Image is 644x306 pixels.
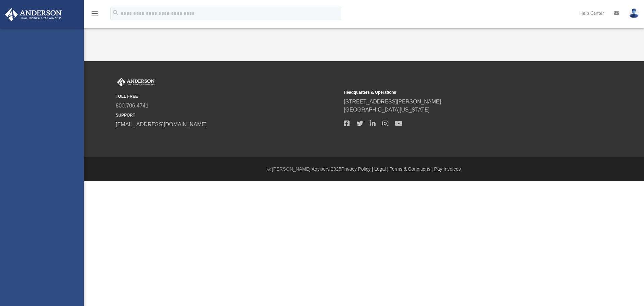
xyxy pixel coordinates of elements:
img: Anderson Advisors Platinum Portal [116,78,156,87]
i: menu [91,9,99,17]
i: search [112,9,119,16]
img: User Pic [629,8,639,18]
small: SUPPORT [116,112,339,118]
a: Terms & Conditions | [390,166,433,172]
div: © [PERSON_NAME] Advisors 2025 [84,166,644,173]
a: [EMAIL_ADDRESS][DOMAIN_NAME] [116,122,207,127]
a: Legal | [374,166,388,172]
a: menu [91,13,99,17]
img: Anderson Advisors Platinum Portal [3,8,64,21]
small: Headquarters & Operations [344,89,567,95]
a: Privacy Policy | [341,166,373,172]
a: [STREET_ADDRESS][PERSON_NAME] [344,99,441,104]
a: 800.706.4741 [116,103,149,108]
a: [GEOGRAPHIC_DATA][US_STATE] [344,107,430,113]
a: Pay Invoices [434,166,461,172]
small: TOLL FREE [116,93,339,99]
